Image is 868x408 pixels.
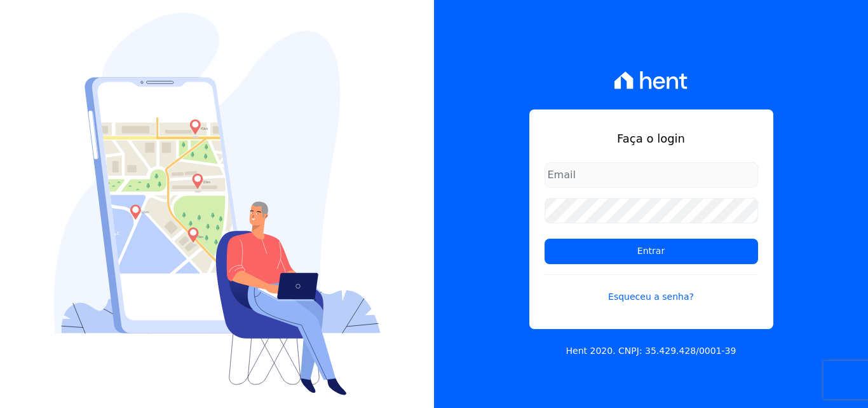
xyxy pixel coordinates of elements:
img: Login [54,13,381,395]
p: Hent 2020. CNPJ: 35.429.428/0001-39 [566,344,736,358]
input: Email [545,162,758,188]
h1: Faça o login [545,130,758,147]
input: Entrar [545,239,758,264]
a: Esqueceu a senha? [545,274,758,304]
